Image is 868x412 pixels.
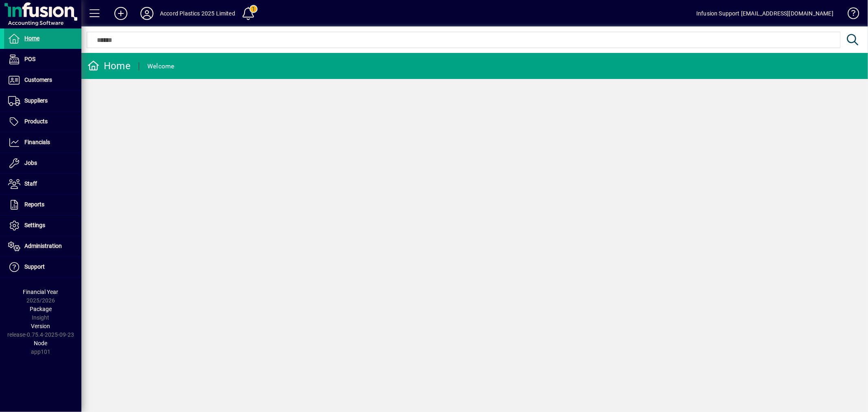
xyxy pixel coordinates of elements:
span: Financial Year [23,289,59,295]
div: Home [87,59,131,72]
a: Staff [4,174,81,194]
span: Package [30,306,52,312]
a: Customers [4,70,81,90]
a: Support [4,257,81,277]
span: Staff [24,180,37,187]
span: Support [24,263,45,270]
div: Infusion Support [EMAIL_ADDRESS][DOMAIN_NAME] [696,7,833,20]
a: Administration [4,236,81,256]
span: Jobs [24,160,37,166]
button: Profile [134,6,160,21]
a: POS [4,49,81,70]
span: Home [24,35,39,42]
span: Version [31,323,50,329]
a: Suppliers [4,91,81,111]
span: Financials [24,139,50,145]
span: POS [24,56,35,62]
span: Products [24,118,48,125]
div: Welcome [147,60,175,73]
span: Reports [24,201,44,208]
a: Financials [4,132,81,153]
span: Customers [24,77,52,83]
a: Jobs [4,153,81,173]
div: Accord Plastics 2025 Limited [160,7,235,20]
span: Settings [24,222,45,228]
span: Administration [24,243,62,249]
span: Suppliers [24,97,48,104]
a: Settings [4,215,81,236]
a: Knowledge Base [842,2,858,28]
a: Products [4,112,81,132]
a: Reports [4,195,81,215]
button: Add [108,6,134,21]
span: Node [34,340,48,346]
